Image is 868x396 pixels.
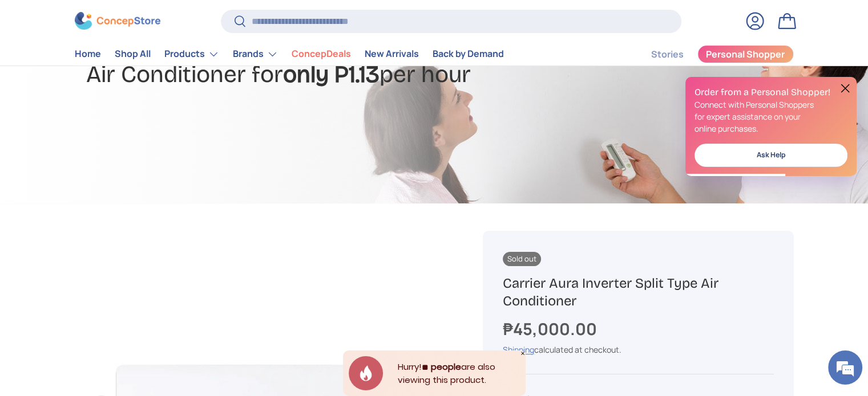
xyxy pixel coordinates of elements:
[697,45,794,63] a: Personal Shopper
[503,275,773,310] h1: Carrier Aura Inverter Split Type Air Conditioner
[624,43,794,66] nav: Secondary
[75,43,101,66] a: Home
[503,252,541,266] span: Sold out
[75,13,160,30] img: ConcepStore
[520,350,526,356] div: Close
[695,144,847,167] a: Ask Help
[651,43,684,66] a: Stories
[75,43,504,66] nav: Primary
[226,43,285,66] summary: Brands
[433,43,504,66] a: Back by Demand
[503,344,773,356] div: calculated at checkout.
[365,43,419,66] a: New Arrivals
[292,43,351,66] a: ConcepDeals
[695,99,847,134] p: Connect with Personal Shoppers for expert assistance on your online purchases.
[503,344,534,355] a: Shipping
[503,317,600,340] strong: ₱45,000.00
[706,50,785,59] span: Personal Shopper
[158,43,226,66] summary: Products
[115,43,151,66] a: Shop All
[695,86,847,99] h2: Order from a Personal Shopper!
[283,60,380,88] strong: only P1.13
